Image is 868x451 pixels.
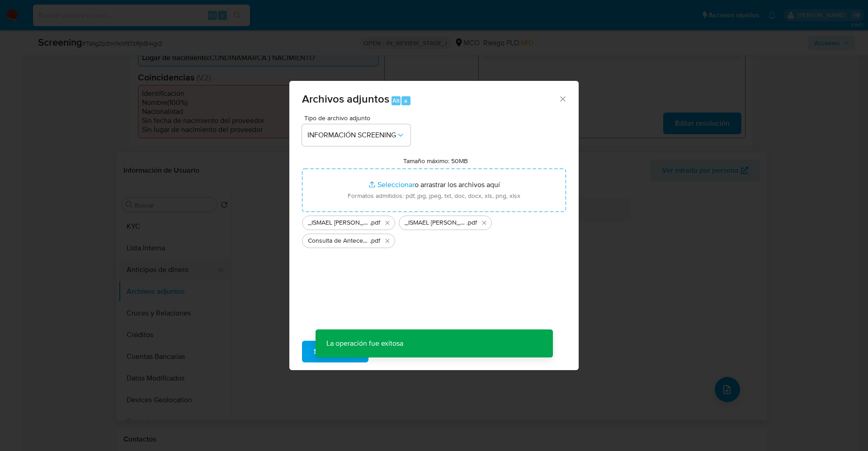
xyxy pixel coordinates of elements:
[479,217,490,228] button: Eliminar _ISMAEL FERNEY SOSA MATALLANA_ - Buscar con Google.pdf
[370,218,380,227] span: .pdf
[382,235,393,246] button: Eliminar Consulta de Antecedentes.pdf
[392,96,400,105] span: Alt
[404,96,407,105] span: a
[467,218,477,227] span: .pdf
[403,157,468,165] label: Tamaño máximo: 50MB
[370,236,380,245] span: .pdf
[558,94,566,103] button: Cerrar
[304,115,413,121] span: Tipo de archivo adjunto
[405,218,467,227] span: _ISMAEL [PERSON_NAME] - Buscar con Google
[302,341,368,362] button: Subir archivo
[314,342,357,362] span: Subir archivo
[302,212,566,248] ul: Archivos seleccionados
[302,91,389,107] span: Archivos adjuntos
[384,342,413,362] span: Cancelar
[307,131,396,140] span: INFORMACIÓN SCREENING
[382,217,393,228] button: Eliminar _ISMAEL FERNEY SOSA MATALLANA_ lavado de dinero - Buscar con Google.pdf
[308,236,370,245] span: Consulta de Antecedentes
[316,329,414,357] p: La operación fue exitosa
[302,124,410,146] button: INFORMACIÓN SCREENING
[308,218,370,227] span: _ISMAEL [PERSON_NAME] lavado de dinero - Buscar con Google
